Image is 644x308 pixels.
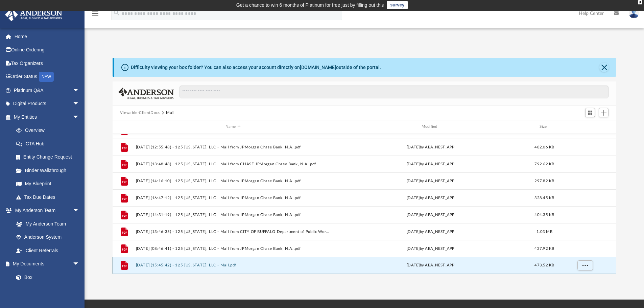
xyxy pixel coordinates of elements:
[136,246,330,251] button: [DATE] (08:46:41) - 125 [US_STATE], LLC - Mail from JPMorgan Chase Bank, N.A..pdf
[3,8,64,21] img: Anderson Advisors Platinum Portal
[9,150,90,164] a: Entity Change Request
[638,0,642,4] div: close
[5,30,90,43] a: Home
[333,124,528,130] div: Modified
[333,195,528,201] div: [DATE] by ABA_NEST_APP
[534,263,554,267] span: 473.52 KB
[333,245,528,252] div: [DATE] by ABA_NEST_APP
[73,204,86,218] span: arrow_drop_down
[166,110,175,116] button: Mail
[136,230,330,234] button: [DATE] (13:46:35) - 125 [US_STATE], LLC - Mail from CITY OF BUFFALO Department of Public Works.pdf
[599,108,609,117] button: Add
[73,257,86,271] span: arrow_drop_down
[113,9,120,17] i: search
[136,145,330,149] button: [DATE] (12:55:48) - 125 [US_STATE], LLC - Mail from JPMorgan Chase Bank, N.A..pdf
[5,204,86,217] a: My Anderson Teamarrow_drop_down
[5,257,86,271] a: My Documentsarrow_drop_down
[73,110,86,124] span: arrow_drop_down
[300,65,336,70] a: [DOMAIN_NAME]
[9,231,86,244] a: Anderson System
[333,178,528,184] div: [DATE] by ABA_NEST_APP
[180,86,609,98] input: Search files and folders
[136,162,330,166] button: [DATE] (13:48:48) - 125 [US_STATE], LLC - Mail from CHASE JPMorgan Chase Bank, N.A..pdf
[5,56,90,70] a: Tax Organizers
[333,144,528,150] div: [DATE] by ABA_NEST_APP
[73,84,86,97] span: arrow_drop_down
[73,97,86,111] span: arrow_drop_down
[534,145,554,149] span: 482.06 KB
[136,196,330,200] button: [DATE] (16:47:12) - 125 [US_STATE], LLC - Mail from JPMorgan Chase Bank, N.A..pdf
[333,161,528,167] div: [DATE] by ABA_NEST_APP
[534,179,554,183] span: 297.82 KB
[534,196,554,199] span: 328.45 KB
[536,230,552,233] span: 1.03 MB
[9,177,86,191] a: My Blueprint
[5,97,90,111] a: Digital Productsarrow_drop_down
[5,84,90,97] a: Platinum Q&Aarrow_drop_down
[39,72,54,82] div: NEW
[585,108,595,117] button: Switch to Grid View
[534,246,554,250] span: 427.92 KB
[9,244,86,257] a: Client Referrals
[577,260,593,270] button: More options
[333,229,528,235] div: [DATE] by ABA_NEST_APP
[136,179,330,183] button: [DATE] (14:16:10) - 125 [US_STATE], LLC - Mail from JPMorgan Chase Bank, N.A..pdf
[9,124,90,137] a: Overview
[136,213,330,217] button: [DATE] (14:31:19) - 125 [US_STATE], LLC - Mail from JPMorgan Chase Bank, N.A..pdf
[534,213,554,216] span: 404.35 KB
[9,137,90,150] a: CTA Hub
[136,263,330,267] button: [DATE] (15:45:42) - 125 [US_STATE], LLC - Mail.pdf
[9,164,90,177] a: Binder Walkthrough
[131,64,381,71] div: Difficulty viewing your box folder? You can also access your account directly on outside of the p...
[534,162,554,166] span: 792.62 KB
[387,1,408,9] a: survey
[9,284,86,298] a: Meeting Minutes
[135,124,330,130] div: Name
[561,124,608,130] div: id
[5,110,90,124] a: My Entitiesarrow_drop_down
[531,124,558,130] div: Size
[599,63,609,72] button: Close
[333,262,528,268] div: [DATE] by ABA_NEST_APP
[120,110,160,116] button: Viewable-ClientDocs
[91,13,99,18] a: menu
[629,8,639,18] img: User Pic
[236,1,384,9] div: Get a chance to win 6 months of Platinum for free just by filling out this
[333,212,528,218] div: [DATE] by ABA_NEST_APP
[5,43,90,57] a: Online Ordering
[9,190,90,204] a: Tax Due Dates
[113,134,616,274] div: grid
[5,70,90,84] a: Order StatusNEW
[116,124,133,130] div: id
[91,9,99,18] i: menu
[9,217,83,231] a: My Anderson Team
[9,270,83,284] a: Box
